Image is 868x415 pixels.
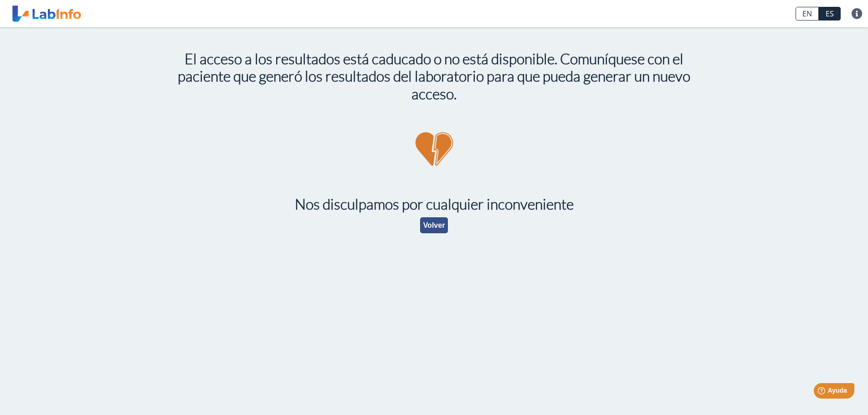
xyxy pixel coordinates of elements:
a: ES [819,7,841,20]
h1: Nos disculpamos por cualquier inconveniente [175,195,694,213]
a: EN [796,7,819,20]
iframe: Help widget launcher [787,379,858,405]
h1: El acceso a los resultados está caducado o no está disponible. Comuníquese con el paciente que ge... [175,50,694,102]
button: Volver [420,217,448,233]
